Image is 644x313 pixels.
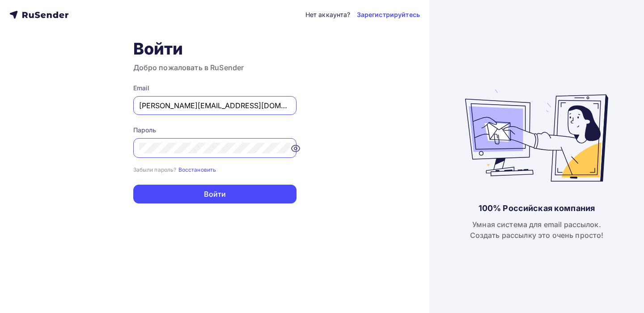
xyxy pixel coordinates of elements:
[133,39,297,59] h1: Войти
[133,84,297,93] div: Email
[479,203,595,214] div: 100% Российская компания
[305,10,351,19] div: Нет аккаунта?
[178,165,216,173] a: Восстановить
[133,126,297,135] div: Пароль
[133,166,177,173] small: Забыли пароль?
[133,62,297,73] h3: Добро пожаловать в RuSender
[178,166,216,173] small: Восстановить
[139,100,291,111] input: Укажите свой email
[357,10,420,19] a: Зарегистрируйтесь
[470,219,604,241] div: Умная система для email рассылок. Создать рассылку это очень просто!
[133,185,297,203] button: Войти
